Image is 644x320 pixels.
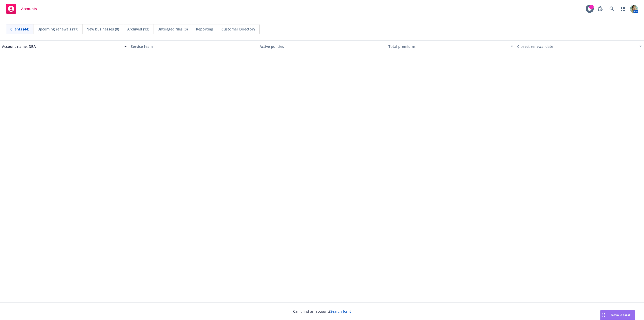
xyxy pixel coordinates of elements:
button: Closest renewal date [515,40,644,52]
div: Account name, DBA [2,44,121,49]
div: Total premiums [388,44,508,49]
div: 5 [589,5,594,9]
span: Can't find an account? [293,309,351,314]
a: Search [607,4,617,14]
button: Total premiums [386,40,515,52]
span: Customer Directory [221,26,255,32]
span: Accounts [21,7,37,11]
button: Active policies [258,40,386,52]
div: Closest renewal date [517,44,636,49]
a: Report a Bug [595,4,605,14]
img: photo [630,5,638,13]
button: Service team [129,40,258,52]
span: Upcoming renewals (17) [37,26,78,32]
a: Switch app [618,4,628,14]
a: Accounts [4,2,39,16]
div: Service team [131,44,256,49]
span: Clients (44) [10,26,29,32]
span: Archived (13) [127,26,149,32]
span: Untriaged files (0) [157,26,188,32]
div: Active policies [260,44,384,49]
div: Drag to move [600,310,607,320]
a: Search for it [330,309,351,314]
button: Nova Assist [600,310,635,320]
span: Reporting [196,26,213,32]
span: New businesses (0) [87,26,119,32]
span: Nova Assist [611,313,631,317]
